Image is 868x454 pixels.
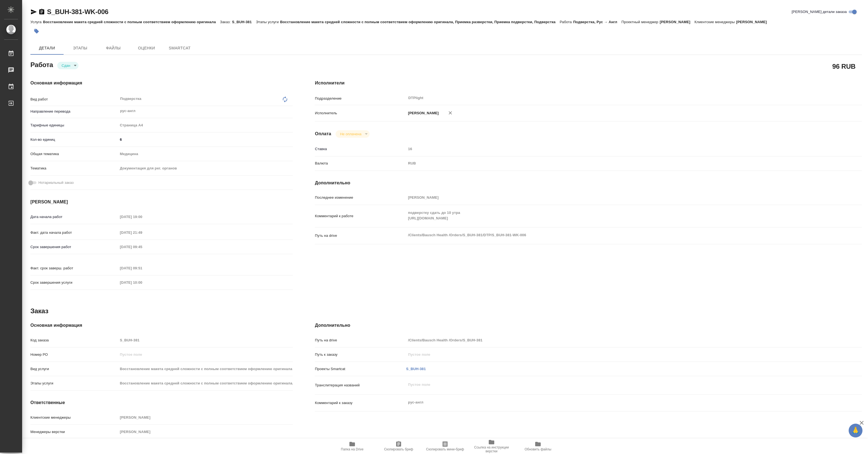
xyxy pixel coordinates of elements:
p: Путь на drive [315,338,406,343]
input: Пустое поле [118,264,166,272]
h4: Основная информация [30,80,293,86]
p: Кол-во единиц [30,137,118,142]
button: Скопировать ссылку для ЯМессенджера [30,9,37,15]
input: Пустое поле [118,413,293,421]
p: Тематика [30,166,118,171]
button: 🙏 [849,424,862,437]
div: Документация для рег. органов [118,164,293,173]
p: Ставка [315,146,406,152]
p: Подверстка, Рус → Англ [573,20,621,24]
span: Скопировать бриф [384,447,413,451]
p: Клиентские менеджеры [694,20,736,24]
p: Срок завершения работ [30,244,118,250]
div: Страница А4 [118,121,293,130]
p: [PERSON_NAME] [660,20,694,24]
p: Дата начала работ [30,214,118,220]
input: Пустое поле [118,379,293,387]
p: Направление перевода [30,109,118,114]
h4: Оплата [315,131,331,137]
input: Пустое поле [406,193,816,201]
h4: Дополнительно [315,322,862,329]
input: Пустое поле [118,229,166,237]
span: Обновить файлы [525,447,551,451]
h2: Работа [30,59,53,69]
p: Транслитерация названий [315,383,406,388]
input: Пустое поле [118,278,166,286]
p: Работа [560,20,573,24]
p: Вид услуги [30,366,118,372]
input: ✎ Введи что-нибудь [118,136,293,144]
button: Сдан [60,63,72,68]
p: Проектный менеджер [621,20,660,24]
div: Сдан [57,62,79,69]
button: Ссылка на инструкции верстки [468,439,515,454]
p: Проекты Smartcat [315,366,406,372]
h2: 96 RUB [832,62,856,71]
input: Пустое поле [118,336,293,344]
p: Код заказа [30,338,118,343]
p: Путь к заказу [315,352,406,357]
p: S_BUH-381 [232,20,256,24]
button: Обновить файлы [515,439,561,454]
p: Путь на drive [315,233,406,238]
p: Менеджеры верстки [30,429,118,435]
input: Пустое поле [118,243,166,251]
span: Нотариальный заказ [38,180,74,185]
button: Не оплачена [338,132,363,136]
button: Скопировать ссылку [38,9,45,15]
p: Исполнитель [315,110,406,116]
span: Скопировать мини-бриф [426,447,464,451]
p: Комментарий к работе [315,213,406,219]
span: 🙏 [851,425,860,436]
h4: [PERSON_NAME] [30,199,293,205]
span: Оценки [133,45,160,52]
span: Детали [34,45,60,52]
button: Скопировать бриф [375,439,422,454]
p: Клиентские менеджеры [30,415,118,420]
p: Валюта [315,161,406,166]
p: Восстановление макета средней сложности с полным соответствием оформлению оригинала [43,20,220,24]
p: Общая тематика [30,151,118,157]
textarea: подверстку сдать до 10 утра [URL][DOMAIN_NAME] [406,208,816,223]
span: Ссылка на инструкции верстки [472,445,511,453]
input: Пустое поле [406,336,816,344]
button: Папка на Drive [329,439,375,454]
input: Пустое поле [118,213,166,221]
h4: Дополнительно [315,180,862,186]
p: Комментарий к заказу [315,400,406,406]
p: Последнее изменение [315,195,406,200]
input: Пустое поле [118,365,293,373]
h4: Основная информация [30,322,293,329]
p: Номер РО [30,352,118,357]
h2: Заказ [30,307,48,315]
h4: Ответственные [30,399,293,406]
span: Этапы [67,45,93,52]
p: Услуга [30,20,43,24]
p: Тарифные единицы [30,123,118,128]
span: SmartCat [166,45,193,52]
button: Скопировать мини-бриф [422,439,468,454]
span: Папка на Drive [341,447,364,451]
h4: Исполнители [315,80,862,86]
a: S_BUH-381-WK-006 [47,8,108,15]
a: S_BUH-381 [406,367,426,371]
p: Подразделение [315,96,406,101]
button: Удалить исполнителя [444,107,456,119]
p: Этапы услуги [256,20,280,24]
span: [PERSON_NAME] детали заказа [792,9,847,15]
p: Восстановление макета средней сложности с полным соответствием оформлению оригинала, Приемка разв... [280,20,560,24]
div: Сдан [336,130,370,138]
p: Факт. срок заверш. работ [30,266,118,271]
textarea: рус-англ [406,398,816,407]
p: Этапы услуги [30,381,118,386]
div: RUB [406,159,816,168]
p: Вид работ [30,97,118,102]
p: Заказ: [220,20,232,24]
input: Пустое поле [118,351,293,359]
input: Пустое поле [406,351,816,359]
input: Пустое поле [118,428,293,436]
p: Факт. дата начала работ [30,230,118,235]
input: Пустое поле [406,145,816,153]
p: [PERSON_NAME] [406,110,439,116]
textarea: /Clients/Bausch Health /Orders/S_BUH-381/DTP/S_BUH-381-WK-006 [406,230,816,240]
